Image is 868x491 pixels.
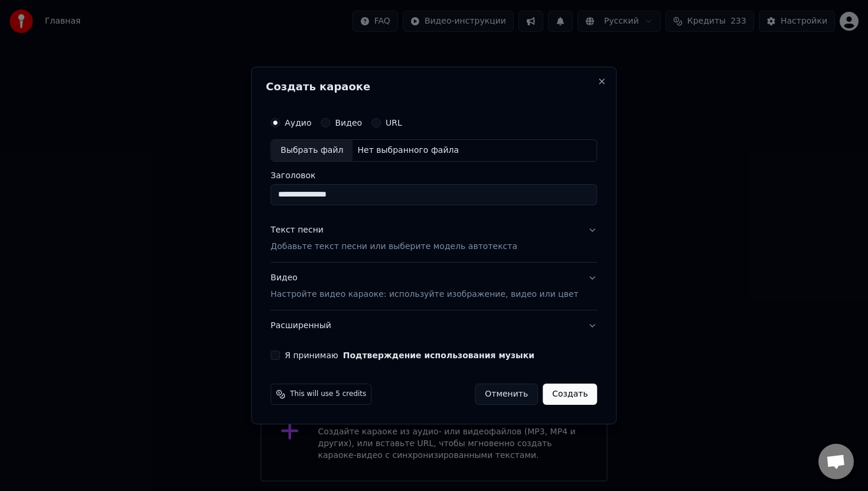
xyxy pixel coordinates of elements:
[266,81,602,92] h2: Создать караоке
[270,263,597,310] button: ВидеоНастройте видео караоке: используйте изображение, видео или цвет
[543,384,597,405] button: Создать
[270,171,597,179] label: Заголовок
[270,241,517,253] p: Добавьте текст песни или выберите модель автотекста
[335,119,362,127] label: Видео
[271,140,353,161] div: Выбрать файл
[270,224,324,236] div: Текст песни
[270,272,578,300] div: Видео
[270,289,578,300] p: Настройте видео караоке: используйте изображение, видео или цвет
[475,384,538,405] button: Отменить
[386,119,402,127] label: URL
[285,351,534,359] label: Я принимаю
[290,389,366,399] span: This will use 5 credits
[270,310,597,341] button: Расширенный
[285,119,311,127] label: Аудио
[343,351,534,359] button: Я принимаю
[353,145,464,156] div: Нет выбранного файла
[270,215,597,262] button: Текст песниДобавьте текст песни или выберите модель автотекста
